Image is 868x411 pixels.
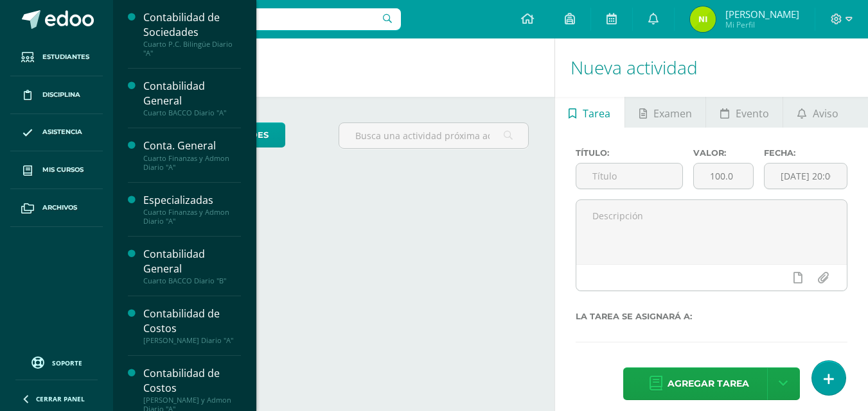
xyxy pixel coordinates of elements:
label: Valor: [693,148,754,158]
span: Aviso [813,98,838,129]
a: Contabilidad GeneralCuarto BACCO Diario "A" [143,79,241,117]
input: Busca una actividad próxima aquí... [339,123,527,148]
div: Contabilidad General [143,79,241,108]
span: Disciplina [42,90,80,100]
span: Estudiantes [42,52,89,62]
a: Aviso [783,97,852,128]
a: Examen [625,97,705,128]
a: Estudiantes [10,38,103,76]
div: Contabilidad de Costos [143,366,241,396]
div: Contabilidad de Costos [143,306,241,336]
div: Cuarto P.C. Bilingüe Diario "A" [143,40,241,58]
input: Puntos máximos [694,164,753,189]
a: EspecializadasCuarto Finanzas y Admon Diario "A" [143,193,241,226]
span: [PERSON_NAME] [725,8,799,21]
span: Examen [653,98,692,129]
h1: Nueva actividad [571,38,853,97]
label: Fecha: [764,148,847,158]
span: Soporte [52,358,82,367]
div: Cuarto Finanzas y Admon Diario "A" [143,154,241,172]
div: Conta. General [143,138,241,153]
a: Contabilidad GeneralCuarto BACCO Diario "B" [143,247,241,285]
span: Agregar tarea [668,368,749,399]
a: Contabilidad de SociedadesCuarto P.C. Bilingüe Diario "A" [143,10,241,58]
input: Fecha de entrega [765,164,847,189]
input: Busca un usuario... [121,8,401,30]
h1: Actividades [128,38,539,97]
span: Evento [736,98,769,129]
div: Contabilidad de Sociedades [143,10,241,40]
a: Disciplina [10,76,103,114]
div: Cuarto BACCO Diario "B" [143,276,241,285]
label: La tarea se asignará a: [576,312,847,321]
label: Título: [576,148,683,158]
a: Soporte [15,353,98,371]
a: Asistencia [10,114,103,152]
a: Evento [706,97,783,128]
div: Cuarto BACCO Diario "A" [143,108,241,117]
a: Mis cursos [10,151,103,189]
a: Conta. GeneralCuarto Finanzas y Admon Diario "A" [143,138,241,171]
a: Tarea [555,97,624,128]
div: Contabilidad General [143,247,241,276]
span: Mi Perfil [725,19,799,30]
span: Tarea [583,98,610,129]
div: [PERSON_NAME] Diario "A" [143,336,241,345]
span: Cerrar panel [36,394,85,403]
span: Asistencia [42,127,82,137]
div: Cuarto Finanzas y Admon Diario "A" [143,208,241,226]
img: 847ab3172bd68bb5562f3612eaf970ae.png [690,6,716,32]
a: Contabilidad de Costos[PERSON_NAME] Diario "A" [143,306,241,345]
span: Archivos [42,203,77,213]
a: Archivos [10,189,103,227]
span: Mis cursos [42,165,84,175]
input: Título [576,164,682,189]
div: Especializadas [143,193,241,208]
